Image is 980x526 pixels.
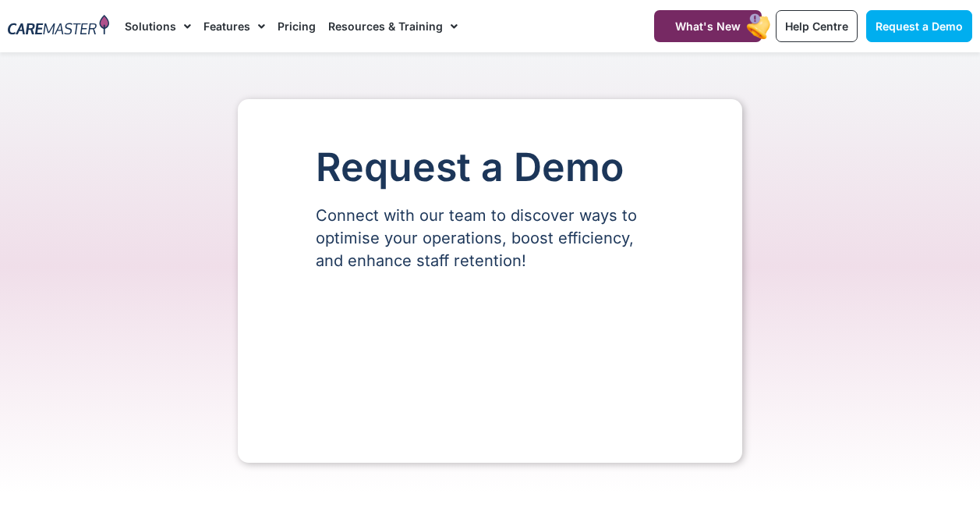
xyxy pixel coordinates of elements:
a: What's New [654,10,762,42]
span: Help Centre [785,20,848,33]
span: Request a Demo [876,20,963,33]
a: Help Centre [776,10,858,42]
img: CareMaster Logo [8,15,109,37]
h1: Request a Demo [316,146,664,189]
p: Connect with our team to discover ways to optimise your operations, boost efficiency, and enhance... [316,204,664,272]
span: What's New [675,20,741,33]
iframe: Form 0 [316,299,664,416]
a: Request a Demo [866,10,972,42]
